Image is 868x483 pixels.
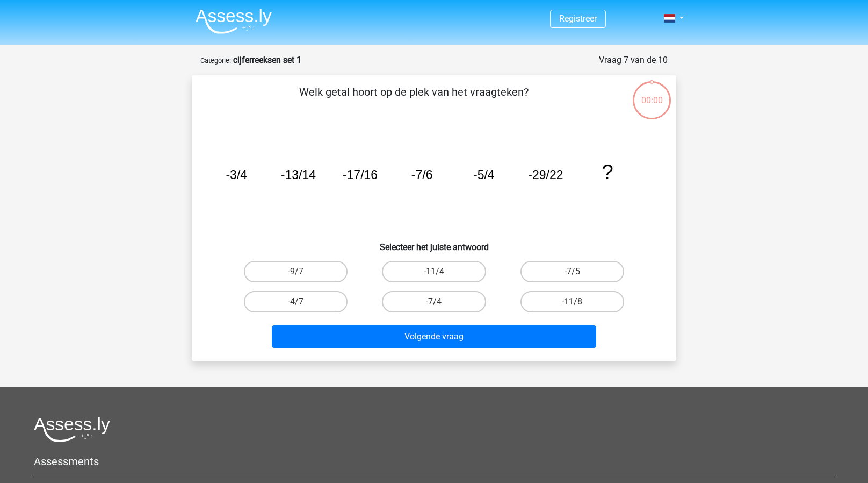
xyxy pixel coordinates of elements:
[272,325,597,348] button: Volgende vraag
[281,168,316,182] tspan: -13/14
[200,56,231,65] small: Categorie:
[34,417,110,442] img: Assessly logo
[244,291,348,312] label: -4/7
[528,168,563,182] tspan: -29/22
[244,261,348,282] label: -9/7
[209,233,659,252] h6: Selecteer het juiste antwoord
[520,291,624,312] label: -11/8
[473,168,495,182] tspan: -5/4
[382,291,486,312] label: -7/4
[411,168,433,182] tspan: -7/6
[226,168,247,182] tspan: -3/4
[632,80,672,107] div: 00:00
[382,261,486,282] label: -11/4
[520,261,624,282] label: -7/5
[559,13,597,24] a: Registreer
[343,168,378,182] tspan: -17/16
[196,9,272,34] img: Assessly
[34,455,834,468] h5: Assessments
[602,160,613,183] tspan: ?
[233,55,301,65] strong: cijferreeksen set 1
[209,84,619,116] p: Welk getal hoort op de plek van het vraagteken?
[599,54,668,67] div: Vraag 7 van de 10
